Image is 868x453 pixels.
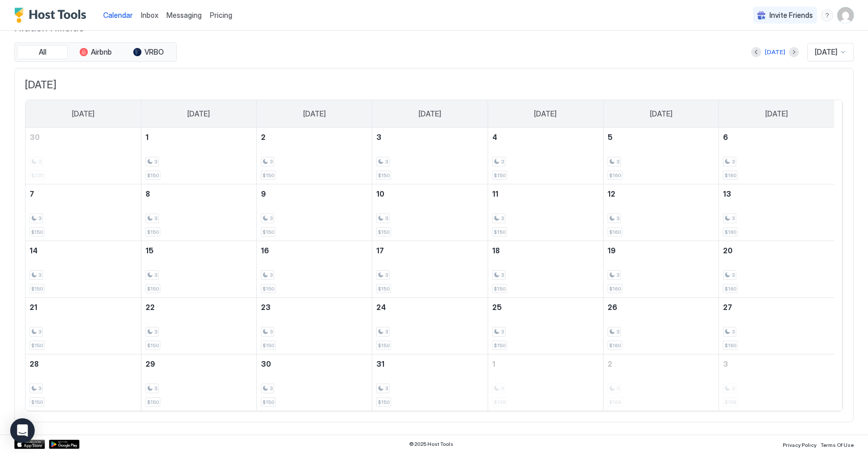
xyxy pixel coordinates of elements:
[261,303,271,312] span: 23
[650,109,672,118] span: [DATE]
[262,399,274,406] span: $150
[10,418,35,443] div: Open Intercom Messenger
[141,354,256,411] td: December 29, 2025
[378,285,390,292] span: $150
[141,10,158,20] a: Inbox
[372,128,487,147] a: December 3, 2025
[732,158,735,165] span: 3
[30,303,37,312] span: 21
[719,354,834,373] a: January 3, 2026
[26,298,141,354] td: December 21, 2025
[372,241,487,260] a: December 17, 2025
[262,342,274,349] span: $150
[821,439,854,449] a: Terms Of Use
[616,272,619,278] span: 3
[763,46,787,58] button: [DATE]
[270,328,273,335] span: 3
[38,328,41,335] span: 3
[608,303,617,312] span: 26
[608,246,616,255] span: 19
[257,241,372,260] a: December 16, 2025
[26,184,141,203] a: December 7, 2025
[141,184,256,203] a: December 8, 2025
[141,241,256,298] td: December 15, 2025
[372,128,488,184] td: December 3, 2025
[385,158,388,165] span: 3
[604,241,718,260] a: December 19, 2025
[719,184,834,241] td: December 13, 2025
[492,133,497,141] span: 4
[166,11,202,19] span: Messaging
[257,354,372,411] td: December 30, 2025
[26,128,141,184] td: November 30, 2025
[837,7,854,23] div: User profile
[141,128,256,184] td: December 1, 2025
[257,128,372,147] a: December 2, 2025
[210,11,232,20] span: Pricing
[385,328,388,335] span: 3
[26,241,141,260] a: December 14, 2025
[501,215,504,222] span: 3
[492,189,498,198] span: 11
[765,109,788,118] span: [DATE]
[144,47,164,57] span: VRBO
[30,189,34,198] span: 7
[257,241,372,298] td: December 16, 2025
[62,100,105,128] a: Sunday
[38,272,41,278] span: 3
[26,354,141,411] td: December 28, 2025
[261,189,266,198] span: 9
[147,285,159,292] span: $150
[25,79,843,91] span: [DATE]
[372,354,488,411] td: December 31, 2025
[501,328,504,335] span: 3
[723,133,728,141] span: 6
[39,47,46,57] span: All
[488,298,603,317] a: December 25, 2025
[488,241,603,298] td: December 18, 2025
[261,133,266,141] span: 2
[492,360,495,368] span: 1
[783,439,816,449] a: Privacy Policy
[146,189,150,198] span: 8
[719,184,834,203] a: December 13, 2025
[488,354,603,411] td: January 1, 2026
[257,128,372,184] td: December 2, 2025
[261,360,271,368] span: 30
[608,133,613,141] span: 5
[154,215,157,222] span: 3
[49,440,80,449] div: Google Play Store
[154,385,157,392] span: 3
[488,184,603,203] a: December 11, 2025
[616,158,619,165] span: 3
[488,184,603,241] td: December 11, 2025
[141,298,256,354] td: December 22, 2025
[494,285,505,292] span: $150
[604,128,718,147] a: December 5, 2025
[31,229,43,235] span: $150
[723,360,728,368] span: 3
[141,11,158,19] span: Inbox
[604,354,718,373] a: January 2, 2026
[755,100,798,128] a: Saturday
[177,100,220,128] a: Monday
[262,172,274,179] span: $150
[603,241,718,298] td: December 19, 2025
[31,285,43,292] span: $150
[769,11,813,20] span: Invite Friends
[141,354,256,373] a: December 29, 2025
[70,45,121,59] button: Airbnb
[603,354,718,411] td: January 2, 2026
[378,399,390,406] span: $150
[14,8,91,23] a: Host Tools Logo
[26,184,141,241] td: December 7, 2025
[378,342,390,349] span: $150
[38,385,41,392] span: 3
[609,172,621,179] span: $160
[262,229,274,235] span: $150
[815,47,837,57] span: [DATE]
[725,285,736,292] span: $160
[141,184,256,241] td: December 8, 2025
[609,285,621,292] span: $160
